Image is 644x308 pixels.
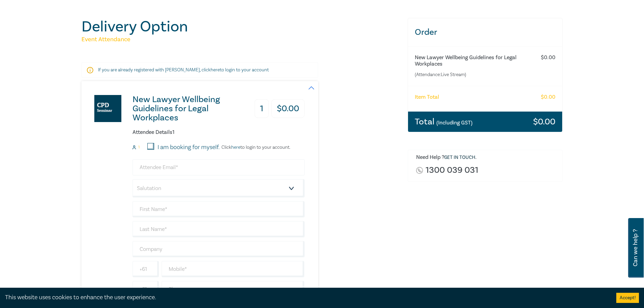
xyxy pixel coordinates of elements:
[220,145,290,150] p: Click to login to your account.
[271,99,305,118] h3: $ 0.00
[416,154,557,161] h6: Need Help ? .
[133,281,159,297] input: +61
[616,293,639,303] button: Accept cookies
[162,261,305,277] input: Mobile*
[133,241,305,257] input: Company
[632,222,639,274] span: Can we help ?
[415,117,473,126] h3: Total
[133,261,159,277] input: +61
[415,54,529,67] h6: New Lawyer Wellbeing Guidelines for Legal Workplaces
[133,201,305,217] input: First Name*
[162,281,305,297] input: Phone
[415,71,529,78] small: (Attendance: Live Stream )
[158,143,220,152] label: I am booking for myself.
[81,18,400,35] h1: Delivery Option
[133,221,305,237] input: Last Name*
[133,95,244,122] h3: New Lawyer Wellbeing Guidelines for Legal Workplaces
[133,159,305,175] input: Attendee Email*
[426,166,478,175] a: 1300 039 031
[415,94,439,100] h6: Item Total
[5,293,606,302] div: This website uses cookies to enhance the user experience.
[541,94,555,100] h6: $ 0.00
[138,145,140,150] small: 1
[436,119,473,126] small: (Including GST)
[408,18,563,46] h3: Order
[211,67,220,73] a: here
[255,99,269,118] h3: 1
[231,144,240,150] a: here
[444,155,475,161] a: Get in touch
[94,95,121,122] img: New Lawyer Wellbeing Guidelines for Legal Workplaces
[541,54,555,61] h6: $ 0.00
[98,67,302,73] p: If you are already registered with [PERSON_NAME], click to login to your account
[81,35,400,44] h5: Event Attendance
[133,129,305,136] h6: Attendee Details 1
[533,117,555,126] h3: $ 0.00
